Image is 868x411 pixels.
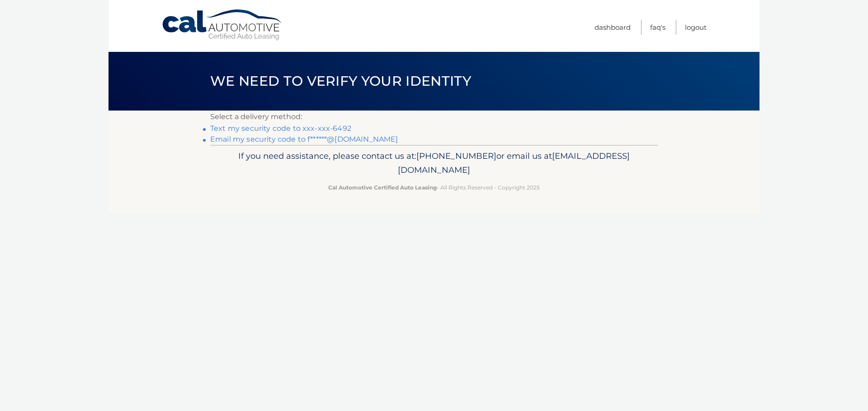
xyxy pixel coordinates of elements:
a: FAQ's [650,20,665,35]
a: Text my security code to xxx-xxx-6492 [210,124,351,133]
strong: Cal Automotive Certified Auto Leasing [328,184,437,191]
a: Logout [685,20,707,35]
span: [PHONE_NUMBER] [416,151,496,161]
a: Dashboard [594,20,631,35]
a: Cal Automotive [161,9,283,41]
a: Email my security code to f******@[DOMAIN_NAME] [210,135,398,143]
p: Select a delivery method: [210,111,658,123]
span: We need to verify your identity [210,73,471,89]
p: - All Rights Reserved - Copyright 2025 [216,183,652,192]
p: If you need assistance, please contact us at: or email us at [216,149,652,178]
